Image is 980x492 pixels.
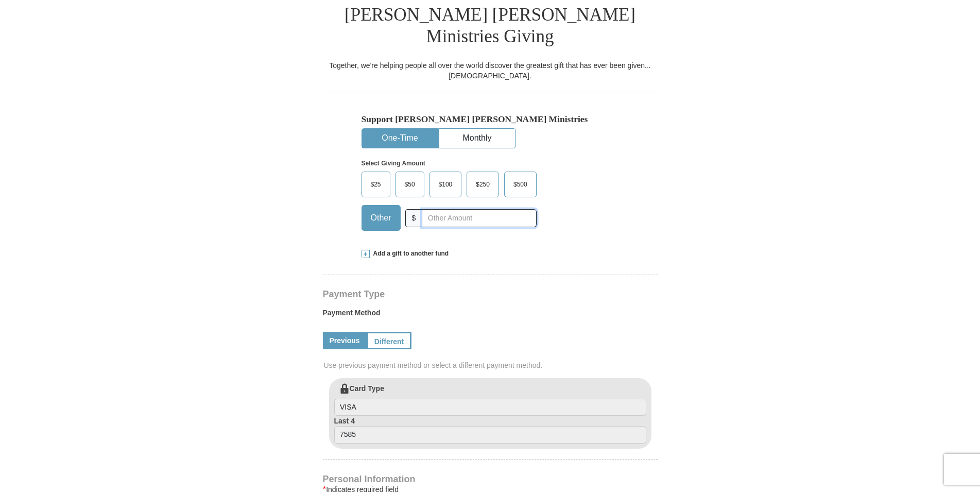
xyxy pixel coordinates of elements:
input: Other Amount [422,209,536,227]
span: $250 [471,177,495,192]
button: One-Time [362,129,438,148]
label: Payment Method [323,308,658,323]
h4: Payment Type [323,290,658,298]
span: Use previous payment method or select a different payment method. [324,360,659,370]
span: $500 [508,177,532,192]
span: Add a gift to another fund [370,249,449,258]
a: Different [367,332,412,349]
div: Together, we're helping people all over the world discover the greatest gift that has ever been g... [323,60,658,81]
span: Other [366,210,397,226]
span: $50 [400,177,420,192]
a: Previous [323,332,367,349]
h4: Personal Information [323,475,658,483]
label: Card Type [334,383,646,416]
strong: Select Giving Amount [362,160,425,167]
button: Monthly [439,129,515,148]
input: Card Type [334,399,646,416]
h5: Support [PERSON_NAME] [PERSON_NAME] Ministries [362,114,619,125]
span: $ [405,209,423,227]
label: Last 4 [334,416,646,444]
span: $100 [434,177,458,192]
input: Last 4 [334,426,646,444]
span: $25 [366,177,386,192]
